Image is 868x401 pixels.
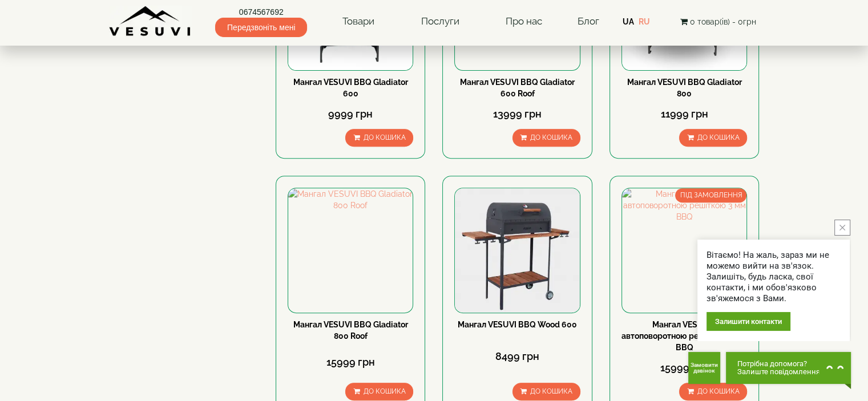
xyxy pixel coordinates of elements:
[688,352,720,384] button: Get Call button
[454,107,580,121] div: 13999 грн
[293,320,408,341] a: Мангал VESUVI BBQ Gladiator 800 Roof
[622,188,746,313] img: Мангал VESUVI з автоповоротною решіткою 3 мм BBQ
[639,17,650,26] a: RU
[627,78,742,98] a: Мангал VESUVI BBQ Gladiator 800
[621,320,747,352] a: Мангал VESUVI з автоповоротною решіткою 3 мм BBQ
[345,129,413,147] button: До кошика
[363,387,405,395] span: До кошика
[706,250,841,304] div: Вітаємо! На жаль, зараз ми не можемо вийти на зв'язок. Залишіть, будь ласка, свої контакти, і ми ...
[215,18,307,37] span: Передзвоніть мені
[215,6,307,18] a: 0674567692
[834,220,850,236] button: close button
[455,188,579,313] img: Мангал VESUVI BBQ Wood 600
[679,129,747,147] button: До кошика
[345,383,413,400] button: До кошика
[460,78,575,98] a: Мангал VESUVI BBQ Gladiator 600 Roof
[288,107,413,121] div: 9999 грн
[621,107,747,121] div: 11999 грн
[697,387,739,395] span: До кошика
[409,9,470,35] a: Послуги
[530,133,572,141] span: До кошика
[679,383,747,400] button: До кошика
[737,368,820,376] span: Залиште повідомлення
[623,17,634,26] a: UA
[288,188,413,313] img: Мангал VESUVI BBQ Gladiator 800 Roof
[512,129,580,147] button: До кошика
[331,9,386,35] a: Товари
[737,360,820,368] span: Потрібна допомога?
[293,78,408,98] a: Мангал VESUVI BBQ Gladiator 600
[726,352,851,384] button: Chat button
[288,355,413,370] div: 15999 грн
[691,362,718,374] span: Замовити дзвінок
[458,320,577,329] a: Мангал VESUVI BBQ Wood 600
[577,15,599,27] a: Блог
[697,133,739,141] span: До кошика
[621,361,747,375] div: 15999 грн
[363,133,405,141] span: До кошика
[676,15,759,28] button: 0 товар(ів) - 0грн
[454,349,580,364] div: 8499 грн
[494,9,554,35] a: Про нас
[512,383,580,400] button: До кошика
[109,6,192,37] img: Завод VESUVI
[706,312,790,331] div: Залишити контакти
[689,17,756,26] span: 0 товар(ів) - 0грн
[530,387,572,395] span: До кошика
[675,188,746,202] span: ПІД ЗАМОВЛЕННЯ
